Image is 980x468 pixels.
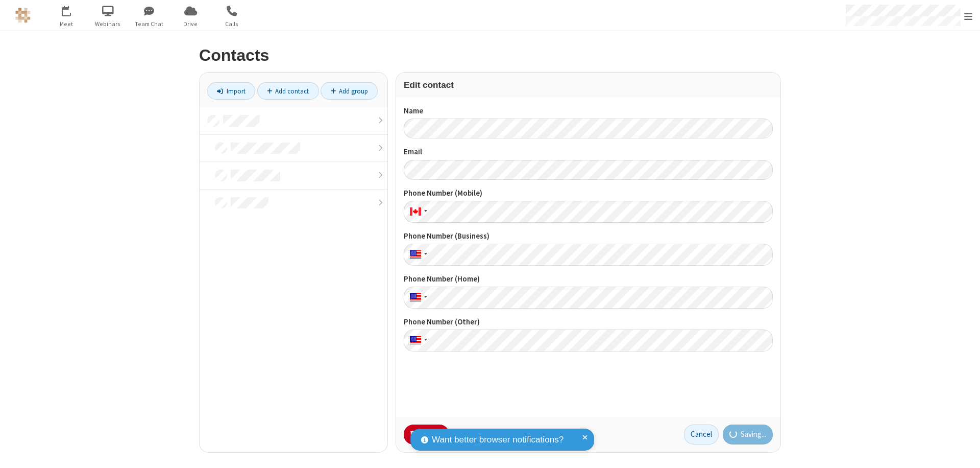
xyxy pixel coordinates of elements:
[432,433,563,447] span: Want better browser notifications?
[404,244,430,266] div: United States: + 1
[404,188,773,199] label: Phone Number (Mobile)
[47,19,86,29] span: Meet
[741,429,766,440] span: Saving...
[199,46,781,64] h2: Contacts
[404,105,773,117] label: Name
[404,273,773,285] label: Phone Number (Home)
[954,441,972,461] iframe: Chat
[321,82,378,100] a: Add group
[207,82,255,100] a: Import
[684,425,719,445] button: Cancel
[404,287,430,309] div: United States: + 1
[723,425,773,445] button: Saving...
[404,230,773,242] label: Phone Number (Business)
[89,19,127,29] span: Webinars
[404,201,430,223] div: Canada: + 1
[15,8,31,23] img: QA Selenium DO NOT DELETE OR CHANGE
[257,82,319,100] a: Add contact
[404,146,773,158] label: Email
[171,19,210,29] span: Drive
[404,330,430,352] div: United States: + 1
[213,19,251,29] span: Calls
[404,425,449,445] button: Delete
[404,316,773,328] label: Phone Number (Other)
[69,6,76,13] div: 3
[130,19,168,29] span: Team Chat
[404,80,773,90] h3: Edit contact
